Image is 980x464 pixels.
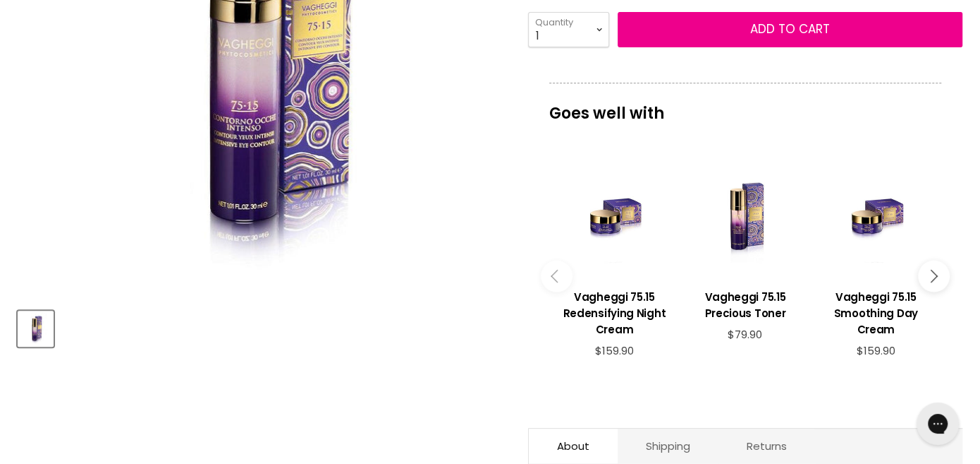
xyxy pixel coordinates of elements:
button: Vagheggi 75.15 Intensive Eye Contour [18,311,54,347]
span: $79.90 [728,327,762,342]
div: Product thumbnails [16,307,506,347]
img: Vagheggi 75.15 Intensive Eye Contour [19,312,52,345]
a: About [529,429,618,463]
a: View product:Vagheggi 75.15 Redensifying Night Cream [556,278,673,345]
a: Returns [718,429,815,463]
button: Add to cart [618,12,962,47]
span: $159.90 [595,343,634,358]
p: Goes well with [549,83,941,129]
span: $159.90 [857,343,895,358]
h3: Vagheggi 75.15 Redensifying Night Cream [556,289,673,338]
h3: Vagheggi 75.15 Smoothing Day Cream [817,289,933,338]
span: Add to cart [750,20,830,37]
iframe: Gorgias live chat messenger [909,398,966,450]
h3: Vagheggi 75.15 Precious Toner [687,289,803,321]
a: Shipping [618,429,718,463]
a: View product:Vagheggi 75.15 Smoothing Day Cream [817,278,933,345]
a: View product:Vagheggi 75.15 Precious Toner [687,278,803,328]
select: Quantity [528,12,609,47]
